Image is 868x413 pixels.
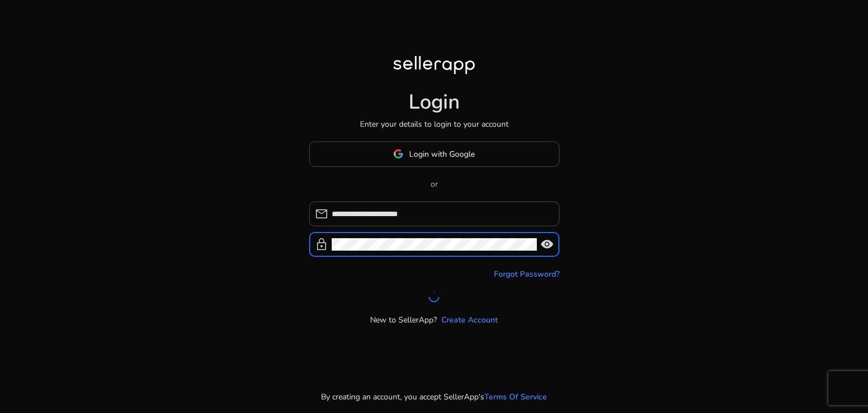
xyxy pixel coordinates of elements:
[540,238,554,251] span: visibility
[484,391,547,403] a: Terms Of Service
[409,148,475,160] span: Login with Google
[309,178,559,190] p: or
[370,314,437,326] p: New to SellerApp?
[409,90,460,114] h1: Login
[315,207,328,221] span: mail
[309,141,559,167] button: Login with Google
[315,238,328,251] span: lock
[360,118,509,130] p: Enter your details to login to your account
[393,149,403,159] img: google-logo.svg
[441,314,498,326] a: Create Account
[494,268,559,280] a: Forgot Password?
